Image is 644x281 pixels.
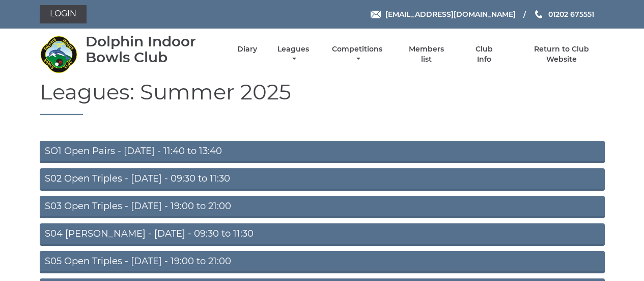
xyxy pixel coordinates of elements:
a: Club Info [468,44,501,64]
a: Diary [237,44,257,54]
img: Phone us [535,10,542,18]
span: [EMAIL_ADDRESS][DOMAIN_NAME] [385,10,516,19]
img: Dolphin Indoor Bowls Club [40,35,78,73]
span: 01202 675551 [548,10,594,19]
a: Leagues [275,44,312,64]
a: S04 [PERSON_NAME] - [DATE] - 09:30 to 11:30 [40,223,605,246]
a: S03 Open Triples - [DATE] - 19:00 to 21:00 [40,196,605,218]
a: Email [EMAIL_ADDRESS][DOMAIN_NAME] [371,9,516,20]
img: Email [371,11,381,18]
a: Members list [403,44,450,64]
a: Login [40,5,87,23]
a: SO1 Open Pairs - [DATE] - 11:40 to 13:40 [40,141,605,163]
h1: Leagues: Summer 2025 [40,80,605,115]
a: Competitions [330,44,385,64]
a: Phone us 01202 675551 [534,9,594,20]
div: Dolphin Indoor Bowls Club [86,34,219,65]
a: S05 Open Triples - [DATE] - 19:00 to 21:00 [40,251,605,273]
a: S02 Open Triples - [DATE] - 09:30 to 11:30 [40,168,605,191]
a: Return to Club Website [518,44,604,64]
